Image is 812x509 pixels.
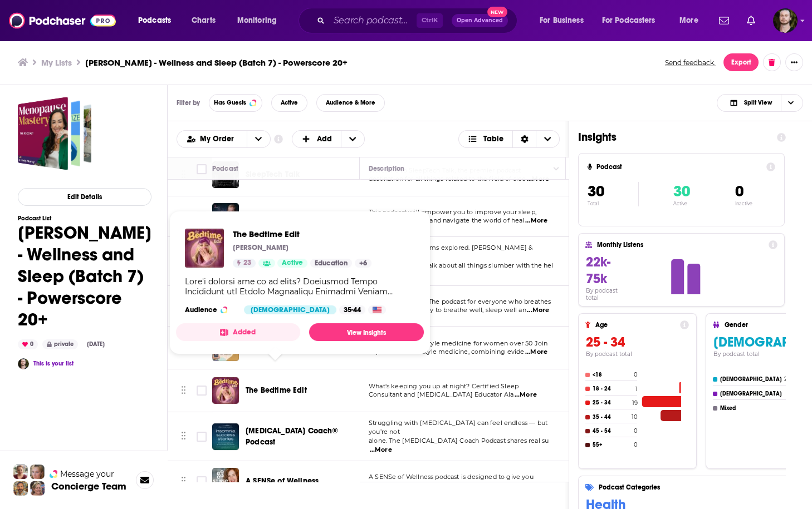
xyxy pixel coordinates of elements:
a: Show notifications dropdown [742,11,760,30]
img: A SENSe of Wellness [212,468,239,495]
span: Beyond Breathing: The podcast for everyone who breathes [369,298,551,305]
div: private [42,339,78,349]
h4: Mixed [720,405,784,412]
h3: Concierge Team [51,481,126,492]
button: Move [180,473,187,490]
a: My Lists [41,57,72,68]
button: Audience & More [316,94,385,112]
span: Ctrl K [417,13,443,28]
span: and sleeps!Get ready to breathe well, sleep well an [369,306,526,314]
button: Move [180,428,187,445]
p: [PERSON_NAME] [233,243,288,252]
h4: 0 [633,427,637,434]
input: Search podcasts, credits, & more... [329,12,417,29]
h4: 18 - 24 [592,386,633,392]
span: Beyond sleep: Lifestyle medicine for women over 50 Join [369,339,547,347]
span: ...More [527,306,549,315]
span: A SENSe of Wellness [246,476,319,486]
button: Send feedback. [662,58,719,67]
p: Total [588,201,638,206]
span: More [679,13,698,28]
a: The Bedtime Edit [212,377,239,404]
span: Active [281,100,298,106]
span: The Bedtime Edit [246,386,307,395]
span: Audience & More [326,100,375,106]
span: New [487,7,507,17]
h4: 55+ [592,442,631,448]
p: Active [673,201,689,206]
div: [DATE] [82,340,109,349]
button: + Add [292,130,365,148]
h4: 0 [633,441,637,448]
span: Table [483,135,503,143]
span: Charts [192,13,216,28]
h4: 25 - 34 [592,399,629,406]
img: Jules Profile [30,464,45,479]
span: ...More [525,481,547,490]
div: Sort Direction [512,131,536,147]
div: 0 [18,339,38,349]
span: My Order [200,135,238,143]
h2: Choose List sort [177,130,271,148]
span: resources and information to develop long lasting [369,481,524,489]
span: What's keeping you up at night? Certified Sleep [369,382,518,390]
button: open menu [229,12,291,29]
button: Open AdvancedNew [452,14,508,27]
h4: Monthly Listens [596,241,764,249]
img: The Bedtime Edit [185,229,224,268]
span: ...More [370,446,392,454]
img: spencercarpenter9144412 [18,358,29,369]
button: open menu [130,12,185,29]
span: Your sleep and dreams explored. [PERSON_NAME] & [PERSON_NAME] [369,244,532,260]
a: 23 [233,259,256,268]
div: Podcast [212,162,238,175]
a: View Insights [309,323,424,341]
a: Show additional information [274,134,283,145]
span: 0 [735,182,743,201]
span: 22k-75k [585,254,610,287]
img: Podchaser - Follow, Share and Rate Podcasts [9,10,116,31]
button: Show More Button [785,53,803,71]
button: open menu [595,12,672,29]
a: +6 [355,259,371,268]
h4: 19 [632,399,637,407]
button: Choose View [458,130,560,148]
button: Edit Details [18,188,151,206]
h4: 1 [635,386,637,393]
span: Struggling with [MEDICAL_DATA] can feel endless — but you’re not [369,419,547,436]
span: Has Guests [214,100,246,106]
h4: 35 - 44 [592,414,629,421]
h3: Filter by [177,99,200,107]
span: For Business [540,13,584,28]
h4: By podcast total [585,287,631,302]
button: Active [271,94,307,112]
h4: Podcast [596,163,762,171]
button: Added [176,323,300,341]
span: protect your health and navigate the world of heal [369,216,525,224]
h2: Choose View [717,94,803,112]
span: Toggle select row [197,476,207,486]
button: Export [723,53,759,71]
h4: Podcast Categories [598,483,803,491]
h3: Audience [185,305,235,314]
span: Toggle select row [197,432,207,442]
span: Message your [60,468,114,480]
span: Logged in as OutlierAudio [773,8,798,33]
button: Show profile menu [773,8,798,33]
span: ...More [525,348,547,357]
h4: [DEMOGRAPHIC_DATA] [720,391,786,397]
span: ...More [515,391,537,399]
span: The Bedtime Edit [233,229,371,239]
span: Podcasts [138,13,171,28]
a: This is your list [33,360,74,367]
span: ...More [525,216,547,225]
span: Consultant and [MEDICAL_DATA] Educator Ala [369,391,513,398]
span: Open Advanced [457,18,503,23]
img: The Sleep & Health Podcast [212,203,239,230]
div: Lore'i dolorsi ame co ad elits? Doeiusmod Tempo Incididunt utl Etdolo Magnaaliqu Enimadmi Veniam ... [185,276,415,296]
h4: By podcast total [585,350,689,358]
